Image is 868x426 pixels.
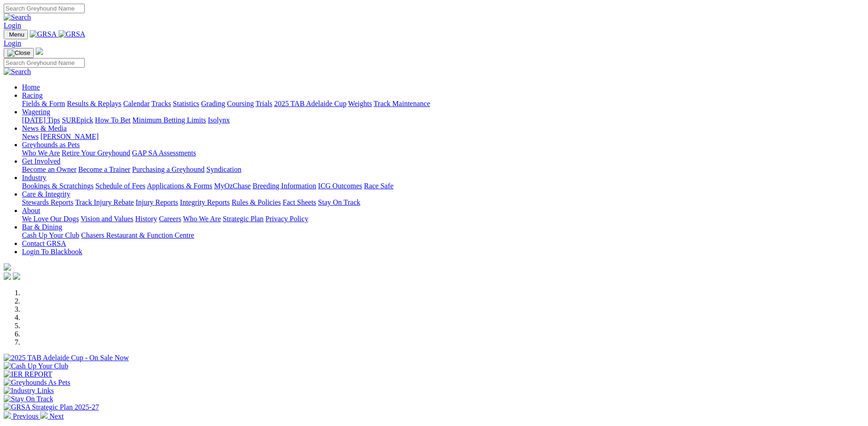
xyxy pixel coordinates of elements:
[283,198,316,206] a: Fact Sheets
[40,411,48,419] img: chevron-right-pager-white.svg
[95,116,131,124] a: How To Bet
[22,133,864,141] div: News & Media
[81,231,194,239] a: Chasers Restaurant & Function Centre
[13,272,20,280] img: twitter.svg
[4,387,54,395] img: Industry Links
[7,49,30,57] img: Close
[49,412,64,420] span: Next
[9,31,24,38] span: Menu
[78,165,130,173] a: Become a Trainer
[364,182,393,190] a: Race Safe
[22,157,60,165] a: Get Involved
[4,48,34,58] button: Toggle navigation
[374,100,430,107] a: Track Maintenance
[22,108,50,116] a: Wagering
[4,378,70,387] img: Greyhounds As Pets
[22,190,70,198] a: Care & Integrity
[22,240,66,247] a: Contact GRSA
[22,248,82,256] a: Login To Blackbook
[22,223,62,231] a: Bar & Dining
[208,116,230,124] a: Isolynx
[4,58,85,68] input: Search
[255,100,272,107] a: Trials
[318,198,360,206] a: Stay On Track
[159,215,181,223] a: Careers
[22,182,93,190] a: Bookings & Scratchings
[30,30,57,38] img: GRSA
[214,182,251,190] a: MyOzChase
[4,354,129,362] img: 2025 TAB Adelaide Cup - On Sale Now
[22,91,43,99] a: Racing
[22,231,864,240] div: Bar & Dining
[22,149,60,157] a: Who We Are
[62,149,130,157] a: Retire Your Greyhound
[151,100,171,107] a: Tracks
[4,370,52,378] img: IER REPORT
[4,4,85,13] input: Search
[227,100,254,107] a: Coursing
[40,412,64,420] a: Next
[4,21,21,29] a: Login
[4,362,68,370] img: Cash Up Your Club
[22,165,864,174] div: Get Involved
[4,395,53,403] img: Stay On Track
[173,100,199,107] a: Statistics
[4,403,99,411] img: GRSA Strategic Plan 2025-27
[318,182,362,190] a: ICG Outcomes
[4,272,11,280] img: facebook.svg
[147,182,212,190] a: Applications & Forms
[274,100,346,107] a: 2025 TAB Adelaide Cup
[22,215,864,223] div: About
[22,182,864,190] div: Industry
[22,174,46,181] a: Industry
[183,215,221,223] a: Who We Are
[253,182,316,190] a: Breeding Information
[22,215,79,223] a: We Love Our Dogs
[22,231,79,239] a: Cash Up Your Club
[206,165,241,173] a: Syndication
[4,13,31,21] img: Search
[81,215,133,223] a: Vision and Values
[22,116,864,124] div: Wagering
[22,149,864,157] div: Greyhounds as Pets
[135,198,178,206] a: Injury Reports
[223,215,264,223] a: Strategic Plan
[132,165,205,173] a: Purchasing a Greyhound
[36,48,43,55] img: logo-grsa-white.png
[4,39,21,47] a: Login
[22,83,40,91] a: Home
[348,100,372,107] a: Weights
[67,100,121,107] a: Results & Replays
[4,263,11,271] img: logo-grsa-white.png
[132,116,206,124] a: Minimum Betting Limits
[4,412,40,420] a: Previous
[232,198,281,206] a: Rules & Policies
[123,100,150,107] a: Calendar
[135,215,157,223] a: History
[75,198,134,206] a: Track Injury Rebate
[265,215,308,223] a: Privacy Policy
[4,68,31,76] img: Search
[22,198,864,207] div: Care & Integrity
[22,100,864,108] div: Racing
[22,141,80,149] a: Greyhounds as Pets
[180,198,230,206] a: Integrity Reports
[201,100,225,107] a: Grading
[62,116,93,124] a: SUREpick
[4,30,28,39] button: Toggle navigation
[59,30,86,38] img: GRSA
[4,411,11,419] img: chevron-left-pager-white.svg
[22,116,60,124] a: [DATE] Tips
[22,100,65,107] a: Fields & Form
[13,412,38,420] span: Previous
[22,124,67,132] a: News & Media
[40,133,98,140] a: [PERSON_NAME]
[22,198,73,206] a: Stewards Reports
[22,165,76,173] a: Become an Owner
[22,207,40,214] a: About
[95,182,145,190] a: Schedule of Fees
[132,149,196,157] a: GAP SA Assessments
[22,133,38,140] a: News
